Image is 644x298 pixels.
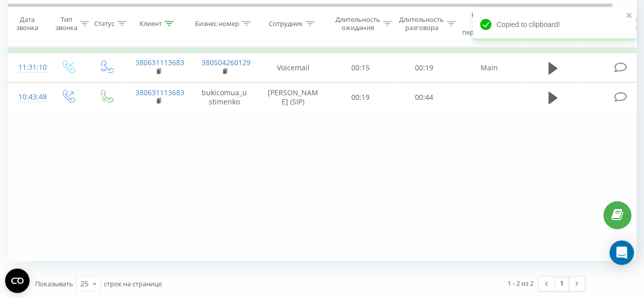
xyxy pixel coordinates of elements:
[269,19,303,28] div: Сотрудник
[399,15,444,32] div: Длительность разговора
[18,87,39,107] div: 10:43:48
[329,53,393,83] td: 00:15
[554,277,569,291] a: 1
[195,19,239,28] div: Бизнес номер
[258,53,329,83] td: Voicemail
[335,15,380,32] div: Длительность ожидания
[80,279,89,289] div: 25
[191,83,258,112] td: bukicomua_ustimenko
[508,278,534,288] div: 1 - 2 из 2
[94,19,115,28] div: Статус
[393,83,456,112] td: 00:44
[35,279,73,288] span: Показывать
[202,58,250,67] a: 380504260129
[104,279,162,288] span: строк на странице
[139,19,162,28] div: Клиент
[609,240,634,265] div: Open Intercom Messenger
[626,11,633,21] button: close
[8,15,46,32] div: Дата звонка
[462,11,511,37] div: Название схемы переадресации
[329,83,393,112] td: 00:19
[456,53,522,83] td: Main
[5,268,30,293] button: Open CMP widget
[258,83,329,112] td: [PERSON_NAME] (SIP)
[18,58,39,77] div: 11:31:10
[55,15,77,32] div: Тип звонка
[473,8,636,41] div: Copied to clipboard!
[135,58,184,67] a: 380631113683
[135,88,184,97] a: 380631113683
[393,53,456,83] td: 00:19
